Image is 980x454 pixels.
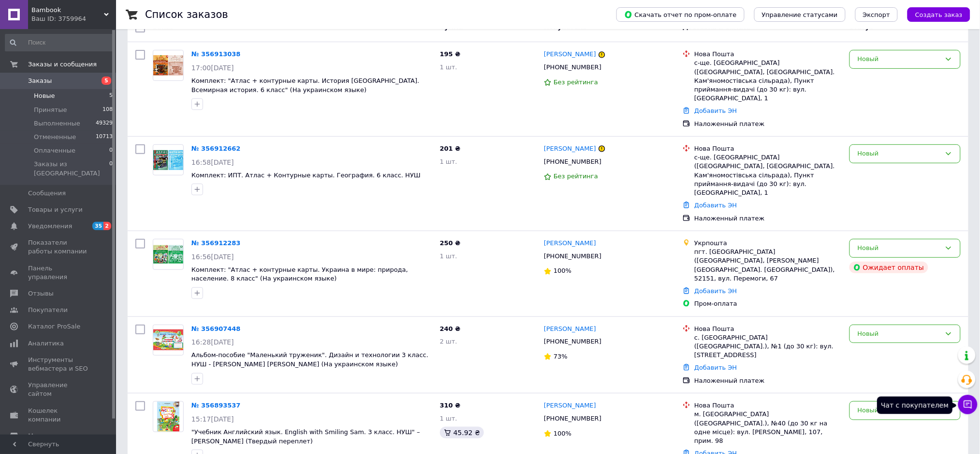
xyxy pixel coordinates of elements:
span: Показатели работы компании [28,238,89,256]
div: Новый [858,243,941,253]
span: Каталог ProSale [28,322,80,331]
span: Новые [34,92,55,100]
span: 2 шт. [440,338,457,345]
img: Фото товару [153,245,183,264]
div: с-ще. [GEOGRAPHIC_DATA] ([GEOGRAPHIC_DATA], [GEOGRAPHIC_DATA]. Кам'яномостівська сільрада), Пункт... [694,59,842,103]
span: 1 шт. [440,158,457,165]
div: Новый [858,329,941,339]
span: 0 [109,146,113,155]
div: Наложенный платеж [694,376,842,385]
span: Уведомления [28,222,72,231]
a: Комплект: ИПТ. Атлас + Контурные карты. География. 6 класс. НУШ [191,172,421,179]
span: Товары и услуги [28,205,83,214]
span: 195 ₴ [440,50,461,58]
span: [PHONE_NUMBER] [544,415,601,422]
div: Нова Пошта [694,325,842,333]
span: Аналитика [28,339,64,348]
span: 73% [554,353,568,360]
div: Чат с покупателем [877,397,952,414]
a: [PERSON_NAME] [544,401,596,410]
span: Отзывы [28,289,54,298]
a: № 356913038 [191,50,241,58]
span: Выполненные [34,119,80,128]
span: Без рейтинга [554,78,598,86]
a: Фото товару [153,401,184,432]
span: 10713 [96,133,113,141]
span: Управление сайтом [28,381,89,398]
span: 1 шт. [440,252,457,260]
span: 5 [109,92,113,100]
img: Фото товару [153,150,183,170]
span: Сообщения [28,189,66,198]
a: Создать заказ [898,11,970,18]
a: Фото товару [153,144,184,175]
span: 310 ₴ [440,402,461,409]
button: Управление статусами [754,7,846,22]
a: "Учебник Английский язык. English with Smiling Sam. 3 класс. НУШ" – [PERSON_NAME] (Твердый переплет) [191,428,420,445]
span: 240 ₴ [440,325,461,332]
a: Комплект: "Атлас + контурные карты. История [GEOGRAPHIC_DATA]. Всемирная история. 6 класс" (На ук... [191,77,420,94]
div: Нова Пошта [694,401,842,410]
span: 17:00[DATE] [191,64,234,72]
span: 16:28[DATE] [191,338,234,346]
a: [PERSON_NAME] [544,144,596,154]
span: Без рейтинга [554,172,598,180]
span: Скачать отчет по пром-оплате [624,10,737,19]
span: 250 ₴ [440,239,461,247]
a: Комплект: "Атлас + контурные карты. Украина в мире: природа, население. 8 класс" (На украинском я... [191,266,408,282]
span: Заказы из [GEOGRAPHIC_DATA] [34,160,109,177]
span: [PHONE_NUMBER] [544,338,601,345]
a: Фото товару [153,50,184,81]
div: Ваш ID: 3759964 [31,15,116,23]
span: Покупатели [28,306,68,314]
span: Инструменты вебмастера и SEO [28,356,89,373]
a: Добавить ЭН [694,202,737,209]
span: [PHONE_NUMBER] [544,63,601,71]
div: Наложенный платеж [694,214,842,223]
span: 35 [92,222,103,230]
span: 1 шт. [440,63,457,71]
span: 100% [554,267,571,274]
a: № 356912283 [191,239,241,247]
span: Управление статусами [762,11,838,18]
div: Укрпошта [694,239,842,248]
span: Отмененные [34,133,76,141]
a: № 356912662 [191,145,241,152]
div: м. [GEOGRAPHIC_DATA] ([GEOGRAPHIC_DATA].), №40 (до 30 кг на одне місце): вул. [PERSON_NAME], 107,... [694,410,842,445]
span: 201 ₴ [440,145,461,152]
img: Фото товару [153,55,183,76]
span: [PHONE_NUMBER] [544,158,601,165]
div: Новый [858,149,941,159]
span: Экспорт [863,11,890,18]
span: Принятые [34,106,67,114]
span: 108 [102,106,113,114]
a: Добавить ЭН [694,107,737,114]
div: с. [GEOGRAPHIC_DATA] ([GEOGRAPHIC_DATA].), №1 (до 30 кг): вул. [STREET_ADDRESS] [694,333,842,360]
span: 100% [554,430,571,437]
span: Маркет [28,432,53,440]
span: [PHONE_NUMBER] [544,252,601,260]
a: [PERSON_NAME] [544,50,596,59]
div: Нова Пошта [694,50,842,59]
span: Оплаченные [34,146,75,155]
a: Фото товару [153,325,184,356]
button: Чат с покупателем [958,395,978,414]
div: 45.92 ₴ [440,427,484,438]
span: Кошелек компании [28,407,89,424]
div: Пром-оплата [694,299,842,308]
a: № 356907448 [191,325,241,332]
div: с-ще. [GEOGRAPHIC_DATA] ([GEOGRAPHIC_DATA], [GEOGRAPHIC_DATA]. Кам'яномостівська сільрада), Пункт... [694,153,842,197]
span: 1 шт. [440,415,457,422]
div: пгт. [GEOGRAPHIC_DATA] ([GEOGRAPHIC_DATA], [PERSON_NAME][GEOGRAPHIC_DATA]. [GEOGRAPHIC_DATA]), 52... [694,248,842,283]
span: 15:17[DATE] [191,415,234,423]
span: 49329 [96,119,113,128]
a: Альбом-пособие "Маленький труженик". Дизайн и технологии 3 класс. НУШ - [PERSON_NAME] [PERSON_NAM... [191,351,428,368]
input: Поиск [5,34,114,51]
h1: Список заказов [145,9,228,20]
a: Добавить ЭН [694,364,737,371]
span: Заказы [28,77,52,85]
